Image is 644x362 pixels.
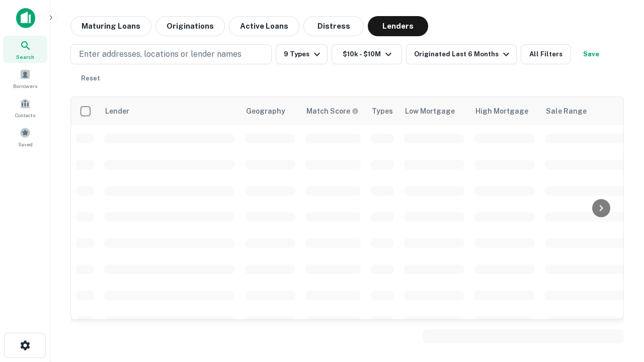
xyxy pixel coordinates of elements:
span: Saved [18,140,33,148]
iframe: Chat Widget [594,249,644,298]
button: Save your search to get updates of matches that match your search criteria. [575,44,607,64]
div: Geography [246,105,285,117]
a: Borrowers [3,65,47,92]
button: Originations [155,16,225,36]
button: 9 Types [276,44,328,64]
p: Enter addresses, locations or lender names [79,48,242,60]
a: Search [3,36,47,63]
button: All Filters [521,44,571,64]
button: Active Loans [229,16,299,36]
h6: Match Score [306,106,357,117]
button: Reset [74,68,107,88]
div: Lender [105,105,129,117]
th: Sale Range [540,97,630,125]
button: $10k - $10M [332,44,402,64]
div: Sale Range [546,105,587,117]
div: Capitalize uses an advanced AI algorithm to match your search with the best lender. The match sco... [306,106,359,117]
button: Lenders [368,16,428,36]
div: Low Mortgage [405,105,455,117]
th: Types [366,97,399,125]
th: Geography [240,97,300,125]
button: Originated Last 6 Months [406,44,517,64]
th: Low Mortgage [399,97,469,125]
span: Contacts [15,111,35,119]
th: High Mortgage [469,97,540,125]
th: Lender [99,97,240,125]
button: Maturing Loans [70,16,151,36]
th: Capitalize uses an advanced AI algorithm to match your search with the best lender. The match sco... [300,97,366,125]
a: Contacts [3,94,47,121]
div: Originated Last 6 Months [414,48,512,60]
button: Enter addresses, locations or lender names [70,44,272,64]
div: High Mortgage [475,105,528,117]
div: Types [372,105,393,117]
span: Search [16,53,34,61]
img: capitalize-icon.png [16,8,35,28]
button: Distress [303,16,364,36]
a: Saved [3,123,47,150]
span: Borrowers [13,82,37,90]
